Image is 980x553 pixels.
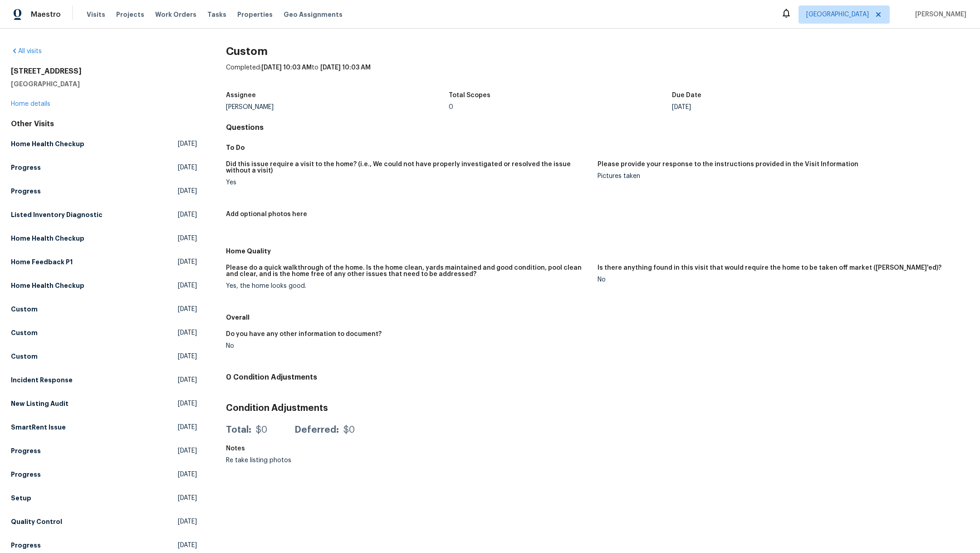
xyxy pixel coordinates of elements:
[226,104,449,110] div: [PERSON_NAME]
[226,123,969,132] h4: Questions
[672,92,701,99] h5: Due Date
[178,187,197,196] span: [DATE]
[11,230,197,247] a: Home Health Checkup[DATE]
[11,301,197,317] a: Custom[DATE]
[261,64,312,71] span: [DATE] 10:03 AM
[11,446,41,455] h5: Progress
[226,143,969,152] h5: To Do
[11,277,197,294] a: Home Health Checkup[DATE]
[806,10,869,19] span: [GEOGRAPHIC_DATA]
[155,10,196,19] span: Work Orders
[11,207,197,223] a: Listed Inventory Diagnostic[DATE]
[237,10,273,19] span: Properties
[11,305,38,314] h5: Custom
[178,352,197,361] span: [DATE]
[226,265,590,277] h5: Please do a quick walkthrough of the home. Is the home clean, yards maintained and good condition...
[11,470,41,479] h5: Progress
[226,425,251,434] div: Total:
[178,139,197,148] span: [DATE]
[178,163,197,172] span: [DATE]
[11,372,197,388] a: Incident Response[DATE]
[178,281,197,290] span: [DATE]
[11,67,197,76] h2: [STREET_ADDRESS]
[11,163,41,172] h5: Progress
[11,443,197,459] a: Progress[DATE]
[911,10,966,19] span: [PERSON_NAME]
[226,313,969,322] h5: Overall
[226,211,307,217] h5: Add optional photos here
[320,64,371,71] span: [DATE] 10:03 AM
[11,513,197,530] a: Quality Control[DATE]
[178,328,197,337] span: [DATE]
[11,328,38,337] h5: Custom
[178,399,197,408] span: [DATE]
[11,234,84,243] h5: Home Health Checkup
[226,404,969,413] h3: Condition Adjustments
[11,375,73,385] h5: Incident Response
[226,92,256,99] h5: Assignee
[178,375,197,385] span: [DATE]
[178,470,197,479] span: [DATE]
[178,494,197,503] span: [DATE]
[598,276,962,283] div: No
[11,136,197,152] a: Home Health Checkup[DATE]
[226,373,969,382] h4: 0 Condition Adjustments
[11,210,103,219] h5: Listed Inventory Diagnostic
[31,10,61,19] span: Maestro
[11,423,66,432] h5: SmartRent Issue
[11,119,197,128] div: Other Visits
[11,281,84,290] h5: Home Health Checkup
[226,63,969,87] div: Completed: to
[598,161,858,168] h5: Please provide your response to the instructions provided in the Visit Information
[207,11,226,18] span: Tasks
[11,48,42,54] a: All visits
[11,466,197,483] a: Progress[DATE]
[178,517,197,526] span: [DATE]
[598,265,941,271] h5: Is there anything found in this visit that would require the home to be taken off market ([PERSON...
[226,445,245,452] h5: Notes
[178,423,197,432] span: [DATE]
[11,325,197,341] a: Custom[DATE]
[449,92,490,99] h5: Total Scopes
[11,395,197,412] a: New Listing Audit[DATE]
[178,210,197,219] span: [DATE]
[11,352,38,361] h5: Custom
[11,187,41,196] h5: Progress
[87,10,105,19] span: Visits
[672,104,895,110] div: [DATE]
[343,425,355,434] div: $0
[226,283,590,289] div: Yes, the home looks good.
[11,494,31,503] h5: Setup
[11,79,197,89] h5: [GEOGRAPHIC_DATA]
[178,234,197,243] span: [DATE]
[11,139,84,148] h5: Home Health Checkup
[256,425,267,434] div: $0
[226,247,969,256] h5: Home Quality
[226,331,382,337] h5: Do you have any other information to document?
[11,183,197,199] a: Progress[DATE]
[178,446,197,455] span: [DATE]
[294,425,339,434] div: Deferred:
[598,173,962,179] div: Pictures taken
[226,47,969,56] h2: Custom
[11,517,62,526] h5: Quality Control
[284,10,343,19] span: Geo Assignments
[226,457,449,464] div: Re take listing photos
[11,159,197,176] a: Progress[DATE]
[11,348,197,365] a: Custom[DATE]
[178,257,197,267] span: [DATE]
[11,490,197,506] a: Setup[DATE]
[11,257,73,267] h5: Home Feedback P1
[226,343,590,349] div: No
[178,541,197,550] span: [DATE]
[11,101,50,107] a: Home details
[226,179,590,186] div: Yes
[226,161,590,174] h5: Did this issue require a visit to the home? (i.e., We could not have properly investigated or res...
[116,10,144,19] span: Projects
[449,104,672,110] div: 0
[11,541,41,550] h5: Progress
[178,305,197,314] span: [DATE]
[11,399,69,408] h5: New Listing Audit
[11,419,197,435] a: SmartRent Issue[DATE]
[11,254,197,270] a: Home Feedback P1[DATE]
